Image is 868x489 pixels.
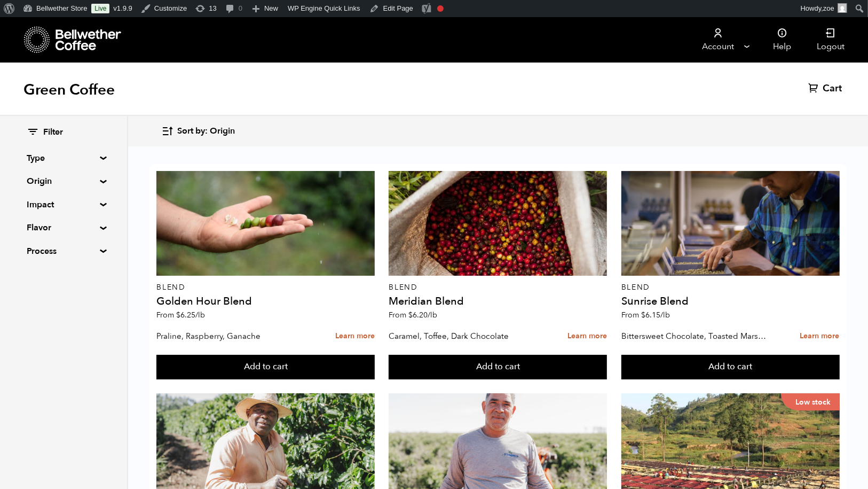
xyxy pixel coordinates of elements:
[27,198,100,211] summary: Impact
[408,310,437,320] bdi: 6.20
[641,310,645,320] span: $
[808,82,845,95] a: Cart
[621,284,840,291] p: Blend
[685,17,751,63] a: Account
[428,310,437,320] span: /lb
[43,127,63,138] span: Filter
[156,296,375,307] h4: Golden Hour Blend
[621,310,670,320] span: From
[567,325,607,348] a: Learn more
[23,80,115,99] h1: Green Coffee
[823,4,834,12] span: zoe
[621,296,840,307] h4: Sunrise Blend
[27,175,100,188] summary: Origin
[621,355,840,379] button: Add to cart
[800,325,840,348] a: Learn more
[156,328,305,344] p: Praline, Raspberry, Ganache
[389,328,537,344] p: Caramel, Toffee, Dark Chocolate
[781,393,840,410] p: Low stock
[389,296,607,307] h4: Meridian Blend
[156,284,375,291] p: Blend
[27,152,100,165] summary: Type
[389,355,607,379] button: Add to cart
[91,4,109,13] a: Live
[177,126,235,137] span: Sort by: Origin
[176,310,180,320] span: $
[804,17,857,63] a: Logout
[621,328,770,344] p: Bittersweet Chocolate, Toasted Marshmallow, Candied Orange, Praline
[389,310,437,320] span: From
[156,355,375,379] button: Add to cart
[408,310,413,320] span: $
[27,221,100,234] summary: Flavor
[389,284,607,291] p: Blend
[641,310,670,320] bdi: 6.15
[27,245,100,258] summary: Process
[823,82,842,95] span: Cart
[156,310,205,320] span: From
[195,310,205,320] span: /lb
[161,119,235,144] button: Sort by: Origin
[760,17,804,63] a: Help
[335,325,375,348] a: Learn more
[437,5,444,12] div: Focus keyphrase not set
[660,310,670,320] span: /lb
[176,310,205,320] bdi: 6.25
